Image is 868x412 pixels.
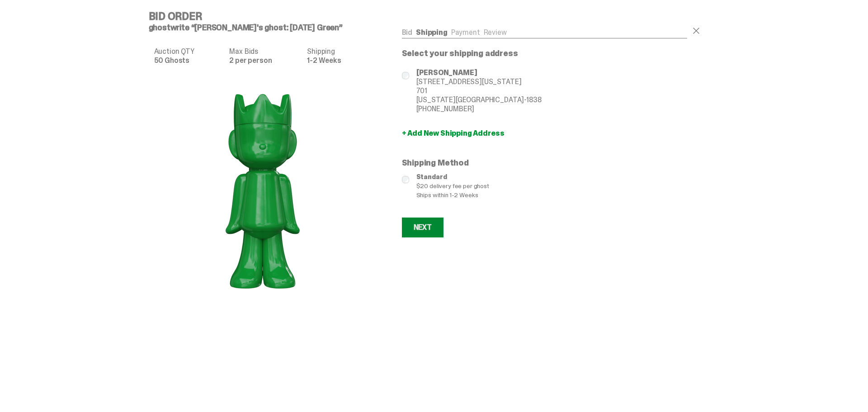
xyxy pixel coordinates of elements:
a: + Add New Shipping Address [402,130,688,137]
button: Next [402,218,443,237]
span: [PHONE_NUMBER] [416,104,542,114]
span: Ships within 1-2 Weeks [416,190,688,199]
p: Select your shipping address [402,49,688,57]
dd: 50 Ghosts [154,57,224,64]
img: product image [172,77,353,303]
span: [PERSON_NAME] [416,68,542,77]
span: [US_STATE][GEOGRAPHIC_DATA]-1838 [416,95,542,104]
dt: Shipping [307,48,371,55]
a: Payment [451,28,480,37]
span: Standard [416,172,688,181]
h4: Bid Order [149,11,384,22]
p: Shipping Method [402,159,688,167]
dt: Max Bids [229,48,302,55]
dd: 2 per person [229,57,302,64]
a: Bid [402,28,413,37]
span: 701 [416,86,542,95]
h5: ghostwrite “[PERSON_NAME]'s ghost: [DATE] Green” [149,24,384,32]
div: Next [414,224,432,231]
a: Shipping [416,28,448,37]
dt: Auction QTY [154,48,224,55]
span: [STREET_ADDRESS][US_STATE] [416,77,542,86]
span: $20 delivery fee per ghost [416,181,688,190]
dd: 1-2 Weeks [307,57,371,64]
